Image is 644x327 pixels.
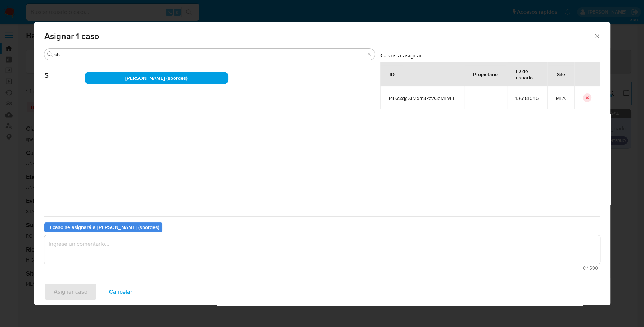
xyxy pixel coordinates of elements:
[381,65,403,83] div: ID
[583,93,591,102] button: icon-button
[100,283,142,300] button: Cancelar
[464,65,506,83] div: Propietario
[515,95,539,101] span: 136181046
[366,51,372,57] button: Borrar
[380,52,600,59] h3: Casos a asignar:
[47,51,53,57] button: Buscar
[109,284,132,300] span: Cancelar
[548,65,574,83] div: Site
[46,266,598,270] span: Máximo 500 caracteres
[594,33,600,39] button: Cerrar ventana
[125,74,188,82] span: [PERSON_NAME] (sbordes)
[389,95,455,101] span: l4lKcxqgXPZxm8kcVGdMEvFL
[44,32,594,41] span: Asignar 1 caso
[85,72,228,84] div: [PERSON_NAME] (sbordes)
[47,224,159,231] b: El caso se asignará a [PERSON_NAME] (sbordes)
[44,60,85,80] span: S
[507,62,547,86] div: ID de usuario
[556,95,566,101] span: MLA
[54,51,365,58] input: Buscar analista
[34,22,610,305] div: assign-modal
